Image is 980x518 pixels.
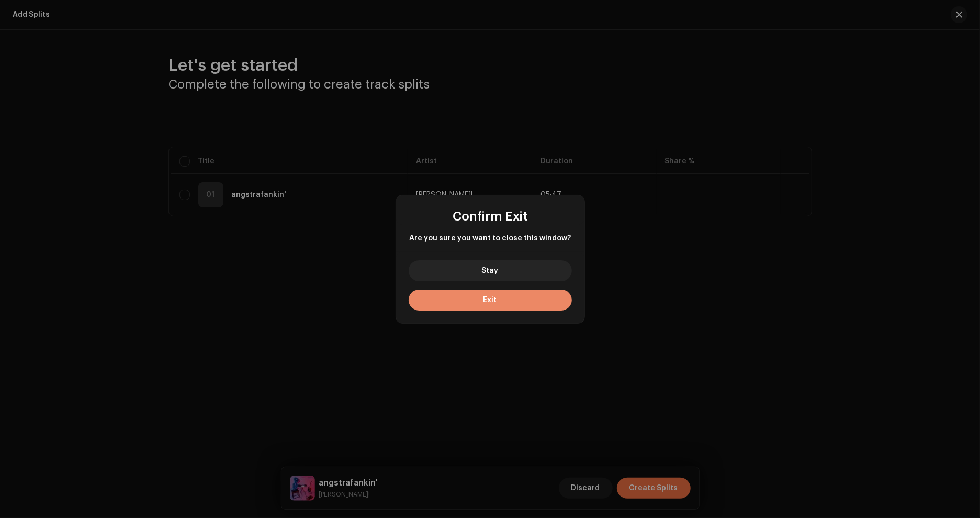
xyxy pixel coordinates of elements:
span: Are you sure you want to close this window? [409,233,572,244]
button: Stay [409,260,572,281]
button: Exit [409,290,572,311]
span: Confirm Exit [453,210,527,223]
span: Stay [482,267,499,274]
span: Exit [483,296,497,304]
